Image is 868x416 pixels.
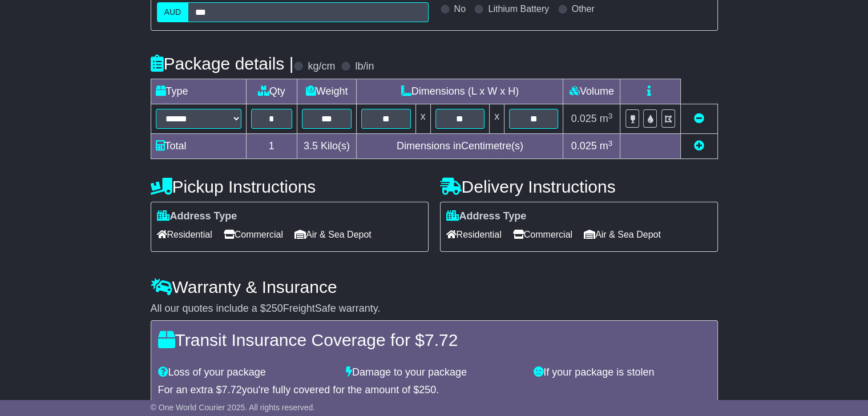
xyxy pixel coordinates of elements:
[157,2,189,22] label: AUD
[694,113,704,124] a: Remove this item
[151,177,429,196] h4: Pickup Instructions
[266,303,283,314] span: 250
[563,79,620,104] td: Volume
[246,134,297,159] td: 1
[357,79,563,104] td: Dimensions (L x W x H)
[297,134,356,159] td: Kilo(s)
[157,226,212,243] span: Residential
[513,226,572,243] span: Commercial
[224,226,283,243] span: Commercial
[600,113,613,124] span: m
[151,54,294,73] h4: Package details |
[152,366,340,379] div: Loss of your package
[246,79,297,104] td: Qty
[571,113,597,124] span: 0.025
[446,210,527,223] label: Address Type
[446,226,502,243] span: Residential
[308,60,335,73] label: kg/cm
[222,384,242,395] span: 7.72
[415,104,430,134] td: x
[454,3,466,14] label: No
[294,226,372,243] span: Air & Sea Depot
[297,79,356,104] td: Weight
[572,3,595,14] label: Other
[151,403,316,412] span: © One World Courier 2025. All rights reserved.
[151,278,718,296] h4: Warranty & Insurance
[528,366,716,379] div: If your package is stolen
[340,366,528,379] div: Damage to your package
[608,139,613,148] sup: 3
[158,384,710,397] div: For an extra $ you're fully covered for the amount of $ .
[419,384,436,395] span: 250
[490,104,504,134] td: x
[488,3,549,14] label: Lithium Battery
[425,331,458,349] span: 7.72
[151,79,246,104] td: Type
[157,210,237,223] label: Address Type
[158,331,710,349] h4: Transit Insurance Coverage for $
[608,112,613,120] sup: 3
[151,134,246,159] td: Total
[571,140,597,152] span: 0.025
[304,140,318,152] span: 3.5
[440,177,718,196] h4: Delivery Instructions
[600,140,613,152] span: m
[584,226,661,243] span: Air & Sea Depot
[355,60,374,73] label: lb/in
[694,140,704,152] a: Add new item
[151,303,718,315] div: All our quotes include a $ FreightSafe warranty.
[357,134,563,159] td: Dimensions in Centimetre(s)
